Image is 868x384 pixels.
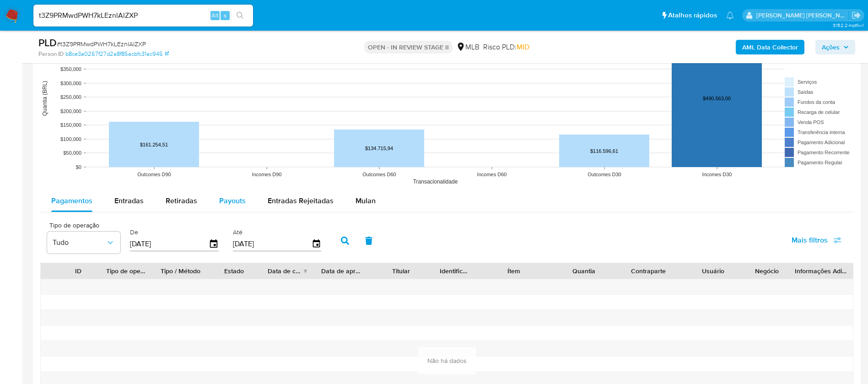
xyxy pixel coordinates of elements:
button: search-icon [231,9,249,22]
span: Alt [211,11,219,20]
span: s [224,11,226,20]
div: MLB [456,42,480,52]
span: MID [517,42,529,52]
span: Ações [822,40,840,54]
span: Risco PLD: [483,42,529,52]
span: Atalhos rápidos [668,11,717,20]
input: Pesquise usuários ou casos... [33,10,253,22]
b: AML Data Collector [742,40,798,54]
button: Ações [815,40,855,54]
a: Sair [852,11,861,20]
b: Person ID [38,50,64,58]
button: AML Data Collector [736,40,804,54]
p: OPEN - IN REVIEW STAGE II [364,41,453,54]
p: renata.fdelgado@mercadopago.com.br [756,11,849,20]
a: b8ce3a0267f27d2a8f85acbfc31ac945 [65,50,169,58]
span: 3.152.2-hotfix-1 [833,22,863,29]
a: Notificações [726,11,734,19]
b: PLD [38,35,57,50]
span: # t3Z9PRMwdPWH7kLEznlAlZXP [57,39,146,49]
